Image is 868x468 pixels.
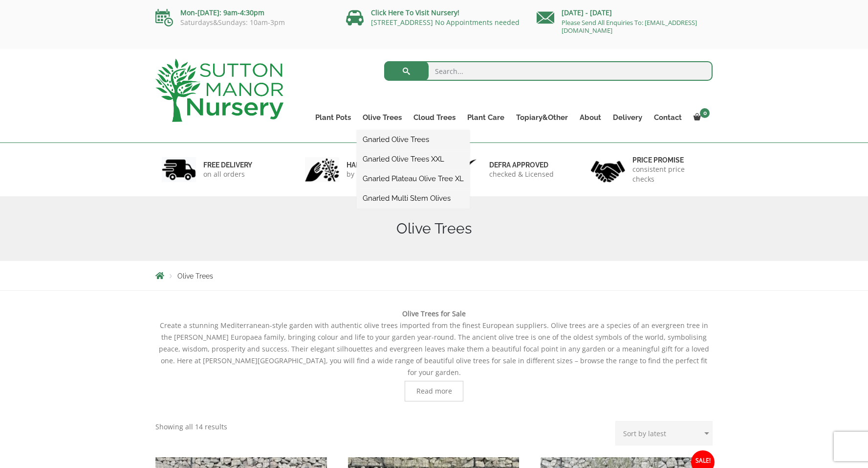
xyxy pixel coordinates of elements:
a: Delivery [607,111,648,124]
p: consistent price checks [632,164,707,184]
a: Please Send All Enquiries To: [EMAIL_ADDRESS][DOMAIN_NAME] [562,18,697,35]
a: Plant Pots [309,111,357,124]
img: logo [155,59,283,122]
a: Cloud Trees [408,111,461,124]
p: checked & Licensed [489,169,554,179]
a: [STREET_ADDRESS] No Appointments needed [371,18,520,27]
a: Click Here To Visit Nursery! [371,8,459,17]
a: Gnarled Plateau Olive Tree XL [357,171,470,186]
h6: Defra approved [489,161,554,169]
b: Olive Trees for Sale [402,309,466,318]
a: Gnarled Olive Trees XXL [357,152,470,166]
a: Plant Care [461,111,510,124]
a: Gnarled Multi Stem Olives [357,191,470,206]
h6: hand picked [347,161,400,169]
div: Create a stunning Mediterranean-style garden with authentic olive trees imported from the finest ... [155,308,713,401]
img: 4.jpg [591,155,625,185]
span: Read more [416,388,452,395]
p: Saturdays&Sundays: 10am-3pm [155,19,331,26]
p: by professionals [347,169,400,179]
img: 1.jpg [162,157,196,182]
select: Shop order [615,421,713,445]
p: [DATE] - [DATE] [537,7,713,19]
a: Contact [648,111,688,124]
a: Gnarled Olive Trees [357,132,470,147]
img: 2.jpg [305,157,339,182]
a: Olive Trees [357,111,408,124]
h6: Price promise [632,156,707,164]
span: Olive Trees [177,272,213,280]
h6: FREE DELIVERY [203,161,252,169]
span: 0 [700,108,710,118]
p: Mon-[DATE]: 9am-4:30pm [155,7,331,19]
a: 0 [688,111,713,124]
input: Search... [384,61,713,81]
p: Showing all 14 results [155,421,227,433]
a: Topiary&Other [510,111,574,124]
a: About [574,111,607,124]
nav: Breadcrumbs [155,272,713,280]
p: on all orders [203,169,252,179]
h1: Olive Trees [155,220,713,237]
